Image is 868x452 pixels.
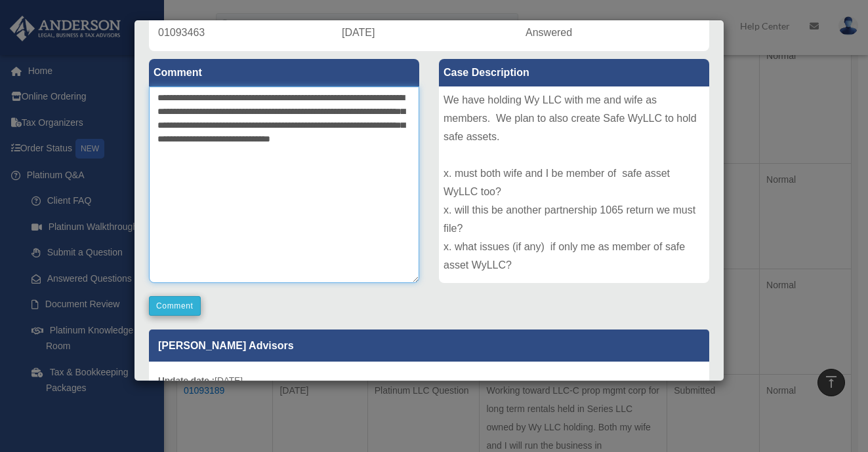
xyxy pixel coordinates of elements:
[158,375,215,385] b: Update date :
[149,59,419,86] label: Comment
[526,27,572,38] span: Answered
[439,86,709,283] div: We have holding Wy LLC with me and wife as members. We plan to also create Safe WyLLC to hold saf...
[158,375,243,385] small: [DATE]
[149,296,201,316] button: Comment
[158,27,205,38] span: 01093463
[149,330,709,362] p: [PERSON_NAME] Advisors
[342,27,375,38] span: [DATE]
[439,59,709,86] label: Case Description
